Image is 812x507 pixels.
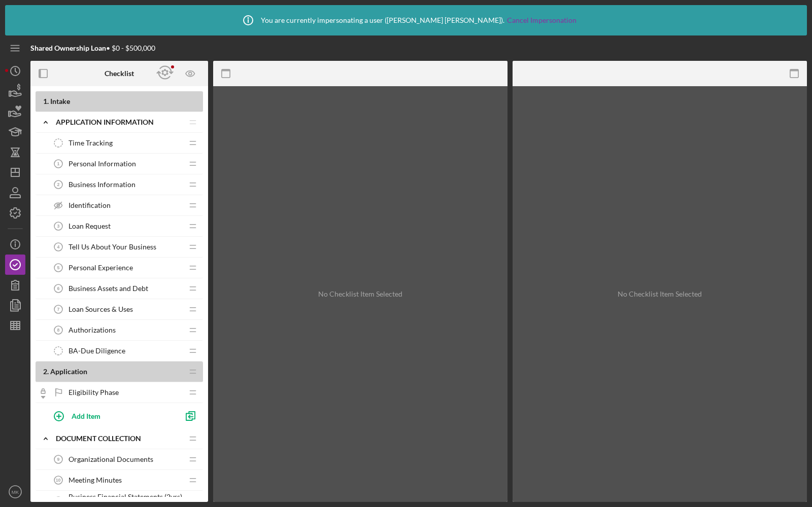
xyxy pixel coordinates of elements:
div: You are currently impersonating a user ( [PERSON_NAME] [PERSON_NAME] ). [235,8,577,33]
tspan: 6 [57,286,60,291]
div: Document Collection [56,434,183,443]
span: Eligibility Phase [69,388,119,396]
span: Tell Us About Your Business [69,243,156,251]
span: 1 . [43,97,49,105]
button: MK [5,482,25,502]
span: Identification [69,201,111,209]
a: Cancel Impersonation [507,16,577,24]
tspan: 7 [57,307,60,312]
span: Meeting Minutes [69,476,122,484]
span: Personal Experience [69,264,133,272]
tspan: 3 [57,224,60,229]
span: Loan Sources & Uses [69,305,133,313]
div: Application Information [56,118,183,126]
tspan: 5 [57,265,60,270]
span: Application [50,367,87,376]
button: Preview as [179,62,202,85]
b: Shared Ownership Loan [30,44,106,52]
span: 2 . [43,367,49,376]
div: • $0 - $500,000 [30,44,155,52]
div: No Checklist Item Selected [618,290,702,298]
span: Loan Request [69,222,111,230]
div: Add Item [72,406,100,425]
button: Add Item [46,406,178,426]
tspan: 8 [57,328,60,333]
text: MK [12,489,19,495]
span: Intake [50,97,70,105]
tspan: 10 [56,478,61,483]
tspan: 1 [57,161,60,166]
span: Authorizations [69,326,116,334]
span: Personal Information [69,160,136,168]
span: Time Tracking [69,139,113,147]
tspan: 9 [57,457,60,462]
span: Business Assets and Debt [69,284,148,293]
span: BA-Due Diligence [69,347,125,355]
span: Business Information [69,180,136,189]
b: Checklist [105,69,134,78]
tspan: 4 [57,244,60,249]
span: Organizational Documents [69,455,153,463]
tspan: 2 [57,182,60,187]
div: No Checklist Item Selected [318,290,402,298]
